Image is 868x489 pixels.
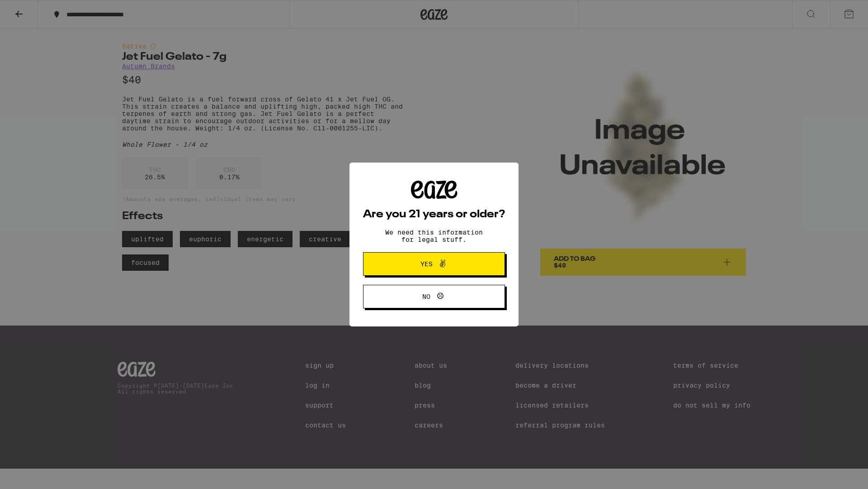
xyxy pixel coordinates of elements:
[422,293,430,300] span: No
[363,285,505,308] button: No
[420,261,433,267] span: Yes
[363,252,505,276] button: Yes
[811,462,859,484] iframe: Opens a widget where you can find more information
[377,229,491,243] p: We need this information for legal stuff.
[363,209,505,220] h2: Are you 21 years or older?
